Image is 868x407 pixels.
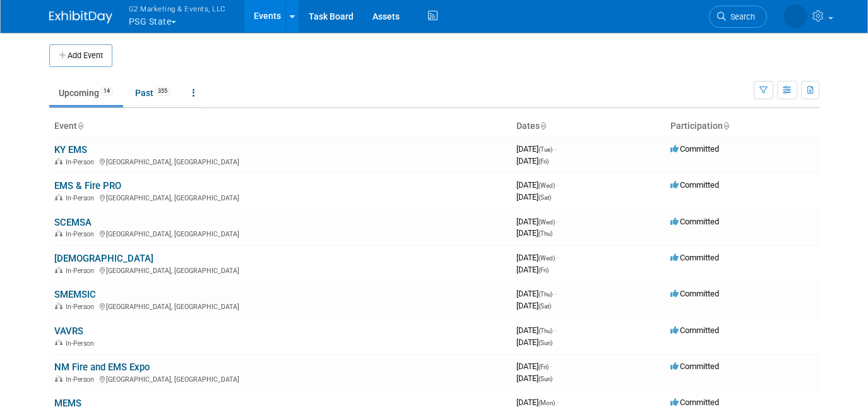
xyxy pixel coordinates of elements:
span: (Wed) [538,182,555,189]
span: (Wed) [538,219,555,226]
span: In-Person [66,375,98,384]
span: [DATE] [516,217,559,226]
span: (Sun) [538,339,552,346]
span: (Fri) [538,267,549,274]
span: Search [726,12,755,21]
span: Committed [670,361,719,371]
span: In-Person [66,339,98,348]
span: (Sun) [538,375,552,382]
span: [DATE] [516,156,549,166]
span: (Thu) [538,230,552,237]
span: - [554,289,556,298]
span: [DATE] [516,325,556,335]
span: [DATE] [516,265,549,274]
span: In-Person [66,267,98,275]
span: - [557,398,559,407]
th: Participation [665,116,819,137]
th: Event [49,116,511,137]
span: Committed [670,325,719,335]
a: Sort by Start Date [540,121,546,131]
a: Search [709,6,767,28]
img: In-Person Event [55,267,62,273]
span: [DATE] [516,228,552,238]
img: In-Person Event [55,230,62,236]
span: - [554,325,556,335]
span: G2 Marketing & Events, LLC [129,2,226,15]
span: (Tue) [538,146,552,153]
span: Committed [670,217,719,226]
a: Sort by Participation Type [723,121,729,131]
span: In-Person [66,230,98,238]
span: [DATE] [516,337,552,347]
div: [GEOGRAPHIC_DATA], [GEOGRAPHIC_DATA] [54,192,506,202]
span: [DATE] [516,361,552,371]
span: [DATE] [516,301,551,310]
img: In-Person Event [55,194,62,200]
span: [DATE] [516,289,556,298]
span: (Wed) [538,255,555,262]
div: [GEOGRAPHIC_DATA], [GEOGRAPHIC_DATA] [54,156,506,166]
span: In-Person [66,303,98,311]
span: 14 [100,87,114,96]
span: [DATE] [516,144,556,154]
a: Sort by Event Name [77,121,83,131]
span: - [550,361,552,371]
img: In-Person Event [55,303,62,309]
a: SMEMSIC [54,289,96,300]
span: Committed [670,398,719,407]
span: (Fri) [538,363,549,370]
a: Upcoming14 [49,81,123,105]
span: 355 [154,87,171,96]
a: SCEMSA [54,217,92,228]
span: - [557,180,559,190]
div: [GEOGRAPHIC_DATA], [GEOGRAPHIC_DATA] [54,265,506,275]
span: - [557,217,559,226]
span: [DATE] [516,180,559,190]
span: - [554,144,556,154]
img: Laine Butler [783,4,807,28]
span: Committed [670,180,719,190]
img: In-Person Event [55,158,62,164]
span: Committed [670,289,719,298]
span: [DATE] [516,192,551,202]
span: [DATE] [516,398,559,407]
span: [DATE] [516,253,559,262]
a: [DEMOGRAPHIC_DATA] [54,253,153,264]
span: (Thu) [538,291,552,298]
span: Committed [670,253,719,262]
div: [GEOGRAPHIC_DATA], [GEOGRAPHIC_DATA] [54,374,506,384]
span: In-Person [66,158,98,166]
span: (Mon) [538,399,555,406]
a: NM Fire and EMS Expo [54,361,150,373]
span: (Sat) [538,303,551,310]
a: Past355 [126,81,181,105]
img: In-Person Event [55,375,62,382]
a: KY EMS [54,144,87,155]
img: In-Person Event [55,339,62,346]
a: VAVRS [54,325,83,337]
a: EMS & Fire PRO [54,180,121,191]
div: [GEOGRAPHIC_DATA], [GEOGRAPHIC_DATA] [54,228,506,238]
span: In-Person [66,194,98,202]
span: Committed [670,144,719,154]
span: (Fri) [538,158,549,165]
span: - [557,253,559,262]
div: [GEOGRAPHIC_DATA], [GEOGRAPHIC_DATA] [54,301,506,311]
img: ExhibitDay [49,11,112,23]
span: [DATE] [516,374,552,383]
button: Add Event [49,44,112,67]
th: Dates [511,116,665,137]
span: (Thu) [538,327,552,334]
span: (Sat) [538,194,551,201]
